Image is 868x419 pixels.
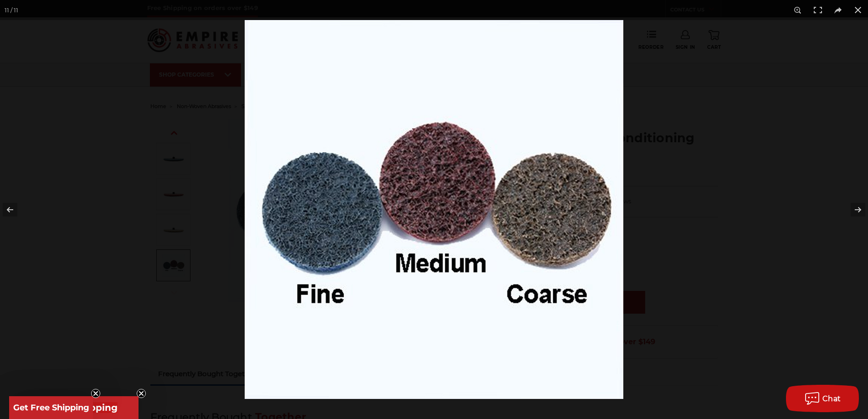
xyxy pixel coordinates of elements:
button: Chat [786,385,859,412]
span: Get Free Shipping [13,403,89,413]
img: Surface_Conditioning_Types2_28657.1422786408.1280.1280__87628.1700676664.jpg [245,20,623,399]
button: Close teaser [137,389,146,398]
div: Get Free ShippingClose teaser [9,396,139,419]
button: Close teaser [91,389,100,398]
div: Get Free ShippingClose teaser [9,396,93,419]
span: Chat [822,394,841,403]
button: Next (arrow right) [836,187,868,233]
